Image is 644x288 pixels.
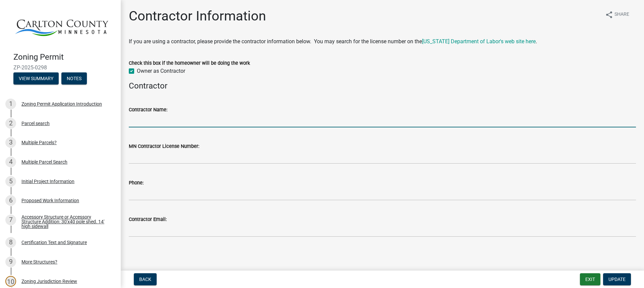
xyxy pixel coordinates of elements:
[129,81,636,91] h4: Contractor
[580,273,600,285] button: Exit
[5,118,16,129] div: 2
[139,277,151,282] span: Back
[21,198,79,203] div: Proposed Work Information
[21,179,74,184] div: Initial Project Information
[129,61,250,66] label: Check this box if the homeowner will be doing the work
[13,72,59,84] button: View Summary
[600,8,635,21] button: shareShare
[5,237,16,248] div: 8
[5,256,16,267] div: 9
[603,273,631,285] button: Update
[129,144,199,149] label: MN Contractor License Number:
[129,8,266,24] h1: Contractor Information
[5,195,16,206] div: 6
[5,157,16,167] div: 4
[21,121,50,126] div: Parcel search
[13,64,107,71] span: ZP-2025-0298
[21,140,57,145] div: Multiple Parcels?
[5,99,16,109] div: 1
[134,273,157,285] button: Back
[5,176,16,187] div: 5
[5,276,16,287] div: 10
[21,102,102,106] div: Zoning Permit Application Introduction
[129,108,167,112] label: Contractor Name:
[61,72,87,84] button: Notes
[13,7,110,45] img: Carlton County, Minnesota
[21,260,57,264] div: More Structures?
[129,217,167,222] label: Contractor Email:
[137,67,185,75] label: Owner as Contractor
[5,215,16,225] div: 7
[129,38,636,46] p: If you are using a contractor, please provide the contractor information below. You may search fo...
[13,76,59,82] wm-modal-confirm: Summary
[21,160,67,164] div: Multiple Parcel Search
[422,38,536,45] a: [US_STATE] Department of Labor's web site here
[614,11,629,19] span: Share
[129,181,144,185] label: Phone:
[5,137,16,148] div: 3
[13,52,115,62] h4: Zoning Permit
[61,76,87,82] wm-modal-confirm: Notes
[608,277,626,282] span: Update
[21,240,87,245] div: Certification Text and Signature
[605,11,613,19] i: share
[21,215,110,229] div: Accessory Structure or Accessory Structure Addition: 30'x40 pole shed. 14' high sidewall
[21,279,77,284] div: Zoning Jurisdiction Review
